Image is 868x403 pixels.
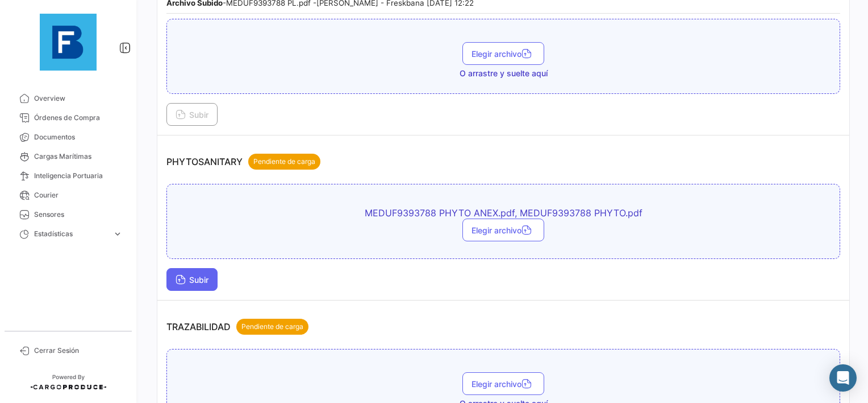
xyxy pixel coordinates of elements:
[241,322,303,332] span: Pendiente de carga
[34,113,123,123] span: Órdenes de Compra
[829,364,857,392] div: Abrir Intercom Messenger
[9,186,127,205] a: Courier
[34,229,108,239] span: Estadísticas
[9,166,127,186] a: Inteligencia Portuaria
[34,346,123,356] span: Cerrar Sesión
[9,205,127,224] a: Sensores
[471,225,535,235] span: Elegir archivo
[176,110,208,120] span: Subir
[176,275,208,285] span: Subir
[462,42,544,65] button: Elegir archivo
[34,93,123,104] span: Overview
[9,147,127,166] a: Cargas Marítimas
[462,219,544,241] button: Elegir archivo
[34,190,123,200] span: Courier
[462,372,544,395] button: Elegir archivo
[166,154,320,170] p: PHYTOSANITARY
[460,68,548,79] span: O arrastre y suelte aquí
[253,157,315,167] span: Pendiente de carga
[34,151,123,162] span: Cargas Marítimas
[471,379,535,389] span: Elegir archivo
[112,229,123,239] span: expand_more
[166,319,308,335] p: TRAZABILIDAD
[40,14,97,71] img: 12429640-9da8-4fa2-92c4-ea5716e443d2.jpg
[9,108,127,128] a: Órdenes de Compra
[9,128,127,147] a: Documentos
[166,103,218,126] button: Subir
[166,268,218,291] button: Subir
[34,132,123,142] span: Documentos
[304,207,702,219] span: MEDUF9393788 PHYTO ANEX.pdf, MEDUF9393788 PHYTO.pdf
[34,209,123,220] span: Sensores
[9,89,127,108] a: Overview
[471,49,535,59] span: Elegir archivo
[34,171,123,181] span: Inteligencia Portuaria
